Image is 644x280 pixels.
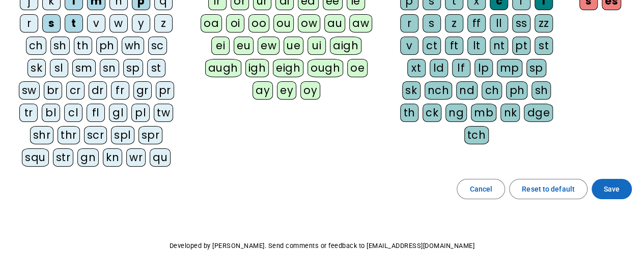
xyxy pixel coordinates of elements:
[147,59,165,77] div: st
[273,14,294,33] div: ou
[65,14,83,33] div: t
[44,81,62,100] div: br
[423,37,441,55] div: ct
[497,59,522,77] div: mp
[154,104,173,122] div: tw
[467,14,486,33] div: ff
[109,14,128,33] div: w
[20,14,38,33] div: r
[126,148,146,167] div: wr
[148,37,167,55] div: sc
[154,14,173,33] div: z
[490,14,508,33] div: ll
[123,59,143,77] div: sp
[131,104,150,122] div: pl
[226,14,244,33] div: oi
[347,59,368,77] div: oe
[469,183,492,195] span: Cancel
[258,37,279,55] div: ew
[122,37,144,55] div: wh
[531,81,551,100] div: sh
[248,14,269,33] div: oo
[87,14,105,33] div: v
[138,126,163,144] div: spr
[156,81,174,100] div: pr
[30,126,54,144] div: shr
[535,37,553,55] div: st
[298,14,320,33] div: ow
[471,104,496,122] div: mb
[77,148,99,167] div: gn
[234,37,254,55] div: eu
[201,14,222,33] div: oa
[53,148,74,167] div: str
[150,148,171,167] div: qu
[87,104,105,122] div: fl
[109,104,127,122] div: gl
[445,104,467,122] div: ng
[400,14,418,33] div: r
[72,59,96,77] div: sm
[604,183,620,195] span: Save
[277,81,296,100] div: ey
[103,148,122,167] div: kn
[22,148,49,167] div: squ
[89,81,107,100] div: dr
[535,14,553,33] div: zz
[27,59,46,77] div: sk
[133,81,152,100] div: gr
[474,59,493,77] div: lp
[84,126,107,144] div: scr
[423,14,441,33] div: s
[50,59,68,77] div: sl
[253,81,273,100] div: ay
[42,14,61,33] div: s
[407,59,426,77] div: xt
[512,37,530,55] div: pt
[26,37,46,55] div: ch
[205,59,241,77] div: augh
[8,240,636,252] p: Developed by [PERSON_NAME]. Send comments or feedback to [EMAIL_ADDRESS][DOMAIN_NAME]
[74,37,92,55] div: th
[445,14,463,33] div: z
[111,81,129,100] div: fr
[445,37,463,55] div: ft
[324,14,345,33] div: au
[464,126,489,144] div: tch
[307,37,326,55] div: ui
[512,14,530,33] div: ss
[42,104,60,122] div: bl
[423,104,441,122] div: ck
[19,104,38,122] div: tr
[457,179,505,199] button: Cancel
[284,37,303,55] div: ue
[524,104,553,122] div: dge
[64,104,82,122] div: cl
[96,37,118,55] div: ph
[19,81,40,100] div: sw
[506,81,527,100] div: ph
[522,183,575,195] span: Reset to default
[592,179,632,199] button: Save
[430,59,448,77] div: ld
[400,37,418,55] div: v
[245,59,269,77] div: igh
[132,14,150,33] div: y
[307,59,343,77] div: ough
[111,126,134,144] div: spl
[300,81,320,100] div: oy
[58,126,80,144] div: thr
[330,37,361,55] div: aigh
[467,37,486,55] div: lt
[500,104,520,122] div: nk
[402,81,421,100] div: sk
[100,59,119,77] div: sn
[211,37,230,55] div: ei
[509,179,587,199] button: Reset to default
[456,81,478,100] div: nd
[50,37,70,55] div: sh
[400,104,418,122] div: th
[425,81,453,100] div: nch
[482,81,502,100] div: ch
[452,59,470,77] div: lf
